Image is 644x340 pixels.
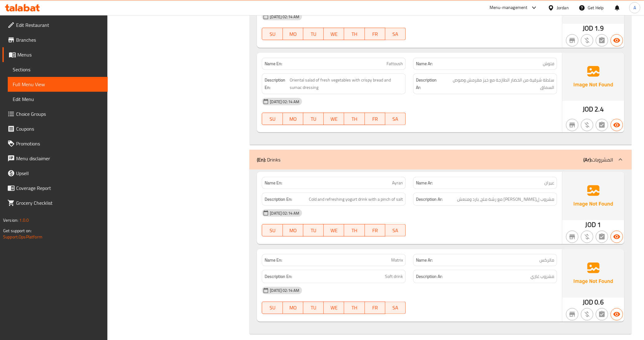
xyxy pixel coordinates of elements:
[367,115,383,124] span: FR
[267,99,302,105] span: [DATE] 02:14 AM
[285,303,301,312] span: MO
[265,61,282,67] strong: Name En:
[283,113,303,125] button: MO
[265,257,282,263] strong: Name En:
[611,119,623,131] button: Available
[566,231,578,243] button: Not branch specific item
[367,303,383,312] span: FR
[385,302,406,314] button: SA
[2,18,108,32] a: Edit Restaurant
[2,121,108,136] a: Coupons
[367,226,383,235] span: FR
[262,28,283,40] button: SU
[416,76,441,91] strong: Description Ar:
[326,115,342,124] span: WE
[326,303,342,312] span: WE
[562,249,624,297] img: Ae5nvW7+0k+MAAAAAElFTkSuQmCC
[290,76,403,91] span: Oriental salad of fresh vegetables with crispy bread and sumac dressing
[8,62,108,77] a: Sections
[367,30,383,39] span: FR
[283,302,303,314] button: MO
[543,61,554,67] span: فتوش
[306,30,321,39] span: TU
[347,115,362,124] span: TH
[324,113,344,125] button: WE
[365,224,385,237] button: FR
[16,36,103,44] span: Branches
[344,113,365,125] button: TH
[265,303,280,312] span: SU
[457,195,554,203] span: مشروب لبن مخفوق مع رشة ملح، بارد ومنعش
[387,61,403,67] span: Fattoush
[596,308,608,321] button: Not has choices
[581,231,593,243] button: Purchased item
[8,92,108,107] a: Edit Menu
[490,4,528,11] div: Menu-management
[324,28,344,40] button: WE
[566,308,578,321] button: Not branch specific item
[16,155,103,162] span: Menu disclaimer
[416,61,433,67] strong: Name Ar:
[2,151,108,166] a: Menu disclaimer
[388,303,403,312] span: SA
[347,303,362,312] span: TH
[257,156,280,163] p: Drinks
[596,231,608,243] button: Not has choices
[267,14,302,20] span: [DATE] 02:14 AM
[265,30,280,39] span: SU
[262,224,283,237] button: SU
[249,150,632,170] div: (En): Drinks(Ar):المشروبات
[596,34,608,47] button: Not has choices
[283,224,303,237] button: MO
[265,195,292,203] strong: Description En:
[611,231,623,243] button: Available
[2,181,108,195] a: Coverage Report
[416,273,443,280] strong: Description Ar:
[285,115,301,124] span: MO
[13,81,103,88] span: Full Menu View
[262,113,283,125] button: SU
[583,296,593,308] span: JOD
[539,257,554,263] span: ماتركس
[2,107,108,121] a: Choice Groups
[303,28,324,40] button: TU
[581,308,593,321] button: Purchased item
[562,53,624,101] img: Ae5nvW7+0k+MAAAAAElFTkSuQmCC
[324,224,344,237] button: WE
[583,156,613,163] p: المشروبات
[324,302,344,314] button: WE
[581,34,593,47] button: Purchased item
[306,226,321,235] span: TU
[443,76,554,91] span: سلطة شرقية من الخضار الطازجة مع خبز مقرمش وصوص السماق
[265,115,280,124] span: SU
[562,172,624,220] img: Ae5nvW7+0k+MAAAAAElFTkSuQmCC
[3,216,18,224] span: Version:
[388,115,403,124] span: SA
[16,110,103,118] span: Choice Groups
[285,226,301,235] span: MO
[326,226,342,235] span: WE
[16,140,103,147] span: Promotions
[16,199,103,207] span: Grocery Checklist
[2,47,108,62] a: Menus
[365,302,385,314] button: FR
[633,4,636,11] span: A
[365,28,385,40] button: FR
[19,216,29,224] span: 1.0.0
[16,184,103,192] span: Coverage Report
[385,113,406,125] button: SA
[392,180,403,186] span: Ayran
[557,4,569,11] div: Jordan
[611,308,623,321] button: Available
[347,30,362,39] span: TH
[344,224,365,237] button: TH
[285,30,301,39] span: MO
[303,302,324,314] button: TU
[388,226,403,235] span: SA
[416,180,433,186] strong: Name Ar:
[388,30,403,39] span: SA
[17,51,103,58] span: Menus
[3,227,32,235] span: Get support on:
[416,195,443,203] strong: Description Ar:
[344,28,365,40] button: TH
